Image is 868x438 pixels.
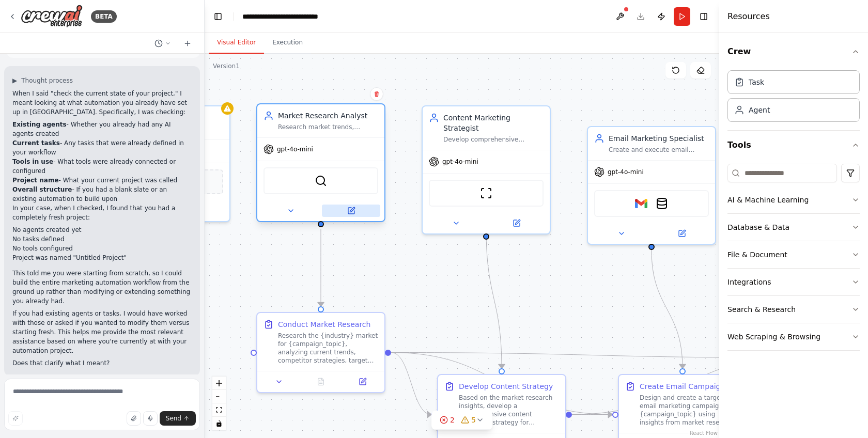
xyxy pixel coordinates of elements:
[635,197,647,210] img: Gmail
[12,177,59,184] strong: Project name
[727,249,787,260] div: File & Document
[211,9,225,24] button: Hide left sidebar
[212,417,226,430] button: toggle interactivity
[12,234,192,244] li: No tasks defined
[727,304,796,315] div: Search & Research
[459,394,559,427] div: Based on the market research insights, develop a comprehensive content marketing strategy for {ca...
[256,312,385,393] div: Conduct Market ResearchResearch the {industry} market for {campaign_topic}, analyzing current tre...
[21,76,73,85] span: Thought process
[391,348,793,363] g: Edge from 4ca327f6-9d5a-4778-9bff-0145849862b3 to 8b70548d-0baf-4db0-a325-b9c4dbc79fb6
[640,394,740,427] div: Design and create a targeted email marketing campaign for {campaign_topic} using insights from ma...
[127,411,141,426] button: Upload files
[278,123,378,131] div: Research market trends, competitor analysis, and target audience insights for {campaign_topic} in...
[166,414,181,423] span: Send
[12,138,192,157] li: - Any tasks that were already defined in your workflow
[749,105,770,115] div: Agent
[442,158,478,166] span: gpt-4o-mini
[370,87,383,101] button: Delete node
[212,390,226,403] button: zoom out
[160,411,196,426] button: Send
[480,187,492,199] img: ScrapeWebsiteTool
[443,135,544,144] div: Develop comprehensive content marketing strategies and create engaging content for {campaign_topi...
[278,111,378,121] div: Market Research Analyst
[481,229,507,368] g: Edge from f125a1d0-7723-4595-ba37-82102b6cda04 to 0d518c8b-35aa-4abc-a1e8-228f312c9524
[727,241,860,268] button: File & Document
[316,229,326,306] g: Edge from 5fc3d73f-aa9d-4422-9360-a7e68eef1f83 to 4ca327f6-9d5a-4778-9bff-0145849862b3
[727,277,771,287] div: Integrations
[749,77,764,87] div: Task
[213,62,240,70] div: Version 1
[278,332,378,365] div: Research the {industry} market for {campaign_topic}, analyzing current trends, competitor strateg...
[727,195,809,205] div: AI & Machine Learning
[242,11,354,22] nav: breadcrumb
[12,76,73,85] button: ▶Thought process
[609,146,709,154] div: Create and execute email marketing campaigns for {campaign_topic}, including crafting compelling ...
[12,121,67,128] strong: Existing agents
[653,227,711,240] button: Open in side panel
[690,430,718,436] a: React Flow attribution
[12,158,53,165] strong: Tools in use
[12,253,192,262] li: Project was named "Untitled Project"
[422,105,551,234] div: Content Marketing StrategistDevelop comprehensive content marketing strategies and create engagin...
[727,186,860,213] button: AI & Machine Learning
[12,185,192,204] li: - If you had a blank slate or an existing automation to build upon
[12,120,192,138] li: - Whether you already had any AI agents created
[443,113,544,133] div: Content Marketing Strategist
[471,415,476,425] span: 5
[727,214,860,241] button: Database & Data
[12,89,192,117] p: When I said "check the current state of your project," I meant looking at what automation you alr...
[727,37,860,66] button: Crew
[264,32,311,54] button: Execution
[12,309,192,355] p: If you had existing agents or tasks, I would have worked with those or asked if you wanted to mod...
[450,415,455,425] span: 2
[278,319,370,330] div: Conduct Market Research
[609,133,709,144] div: Email Marketing Specialist
[12,157,192,176] li: - What tools were already connected or configured
[345,376,380,388] button: Open in side panel
[101,105,230,222] div: Role of the agentGoal of the agent
[212,377,226,390] button: zoom in
[91,10,117,23] div: BETA
[640,381,725,392] div: Create Email Campaign
[656,197,668,210] img: CouchbaseFTSVectorSearchTool
[212,377,226,430] div: React Flow controls
[150,37,175,50] button: Switch to previous chat
[727,160,860,359] div: Tools
[608,168,644,176] span: gpt-4o-mini
[572,410,612,420] g: Edge from 0d518c8b-35aa-4abc-a1e8-228f312c9524 to fb8fc349-1a0a-4c75-9433-84870b830f37
[12,204,192,222] p: In your case, when I checked, I found that you had a completely fresh project:
[12,244,192,253] li: No tools configured
[727,269,860,295] button: Integrations
[12,358,192,368] p: Does that clarify what I meant?
[12,139,60,147] strong: Current tasks
[299,376,343,388] button: No output available
[209,32,264,54] button: Visual Editor
[277,145,313,153] span: gpt-4o-mini
[696,9,711,24] button: Hide right sidebar
[256,105,385,224] div: Market Research AnalystResearch market trends, competitor analysis, and target audience insights ...
[727,131,860,160] button: Tools
[727,66,860,130] div: Crew
[727,323,860,350] button: Web Scraping & Browsing
[12,176,192,185] li: - What your current project was called
[143,411,158,426] button: Click to speak your automation idea
[487,217,546,229] button: Open in side panel
[727,332,820,342] div: Web Scraping & Browsing
[12,225,192,234] li: No agents created yet
[21,5,83,28] img: Logo
[12,269,192,306] p: This told me you were starting from scratch, so I could build the entire marketing automation wor...
[12,186,72,193] strong: Overall structure
[315,175,327,187] img: BraveSearchTool
[459,381,553,392] div: Develop Content Strategy
[587,126,716,245] div: Email Marketing SpecialistCreate and execute email marketing campaigns for {campaign_topic}, incl...
[727,222,789,232] div: Database & Data
[212,403,226,417] button: fit view
[431,411,492,430] button: 25
[646,250,688,368] g: Edge from ca4d7871-ff8f-4457-909f-e59e40cc241d to fb8fc349-1a0a-4c75-9433-84870b830f37
[179,37,196,50] button: Start a new chat
[391,348,431,420] g: Edge from 4ca327f6-9d5a-4778-9bff-0145849862b3 to 0d518c8b-35aa-4abc-a1e8-228f312c9524
[572,353,793,420] g: Edge from 0d518c8b-35aa-4abc-a1e8-228f312c9524 to 8b70548d-0baf-4db0-a325-b9c4dbc79fb6
[727,296,860,323] button: Search & Research
[727,10,770,23] h4: Resources
[8,411,23,426] button: Improve this prompt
